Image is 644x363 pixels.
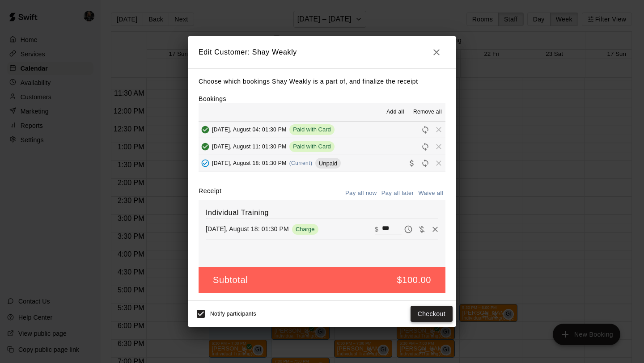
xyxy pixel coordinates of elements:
[381,105,410,119] button: Add all
[402,225,415,232] span: Pay later
[411,306,453,322] button: Checkout
[188,36,456,68] h2: Edit Customer: Shay Weakly
[315,160,341,167] span: Unpaid
[432,126,445,132] span: Remove
[415,225,428,232] span: Waive payment
[199,140,212,153] button: Added & Paid
[199,76,445,87] p: Choose which bookings Shay Weakly is a part of, and finalize the receipt
[206,207,438,219] h6: Individual Training
[397,274,432,286] h5: $100.00
[199,122,445,138] button: Added & Paid[DATE], August 04: 01:30 PMPaid with CardRescheduleRemove
[210,311,256,317] span: Notify participants
[292,226,318,232] span: Charge
[199,155,445,172] button: Added - Collect Payment[DATE], August 18: 01:30 PM(Current)UnpaidCollect paymentRescheduleRemove
[419,160,432,166] span: Reschedule
[375,225,378,234] p: $
[432,160,445,166] span: Remove
[289,160,313,166] span: (Current)
[419,126,432,132] span: Reschedule
[199,138,445,155] button: Added & Paid[DATE], August 11: 01:30 PMPaid with CardRescheduleRemove
[416,186,445,200] button: Waive all
[405,160,419,166] span: Collect payment
[199,156,212,170] button: Added - Collect Payment
[289,126,335,133] span: Paid with Card
[386,108,404,117] span: Add all
[212,160,287,166] span: [DATE], August 18: 01:30 PM
[212,143,287,149] span: [DATE], August 11: 01:30 PM
[428,223,442,236] button: Remove
[199,186,221,200] label: Receipt
[289,143,335,150] span: Paid with Card
[213,274,248,286] h5: Subtotal
[413,108,442,117] span: Remove all
[199,123,212,136] button: Added & Paid
[379,186,416,200] button: Pay all later
[212,126,287,132] span: [DATE], August 04: 01:30 PM
[343,186,379,200] button: Pay all now
[432,143,445,149] span: Remove
[206,224,289,233] p: [DATE], August 18: 01:30 PM
[199,95,226,102] label: Bookings
[419,143,432,149] span: Reschedule
[410,105,445,119] button: Remove all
